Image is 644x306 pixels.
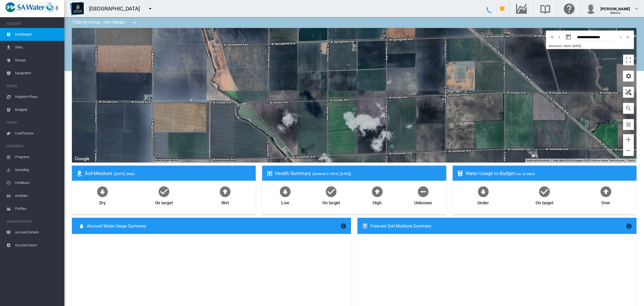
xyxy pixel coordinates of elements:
[623,71,634,81] button: icon-cog
[78,223,85,229] md-icon: icon-water
[312,172,351,176] span: (Sentinel-2 | NDVI, [DATE])
[549,44,570,48] span: Sentinel-2 | NDVI
[89,5,145,12] div: [GEOGRAPHIC_DATA]
[601,198,610,206] div: Over
[563,32,574,42] button: md-calendar
[87,223,340,229] span: Account Water Usage Summary
[15,151,60,163] span: Programs
[6,142,60,151] span: NUTRIENTS
[96,185,109,198] md-icon: icon-arrow-down-bold-circle
[15,189,60,202] span: Analytes
[340,223,347,229] md-icon: icon-information
[15,163,60,176] span: Sampling
[69,17,141,28] div: Filter by Group: - not filtered -
[586,3,596,14] img: profile.jpg
[73,155,91,162] img: Google
[499,5,506,12] md-icon: icon-bell-ring
[563,5,576,12] md-icon: Click here for help
[221,198,229,206] div: Wet
[466,170,632,177] div: Water Usage vs Budget
[414,198,432,206] div: Unknown
[6,118,60,127] span: CROPS
[114,172,135,176] span: ([DATE], Sites)
[15,239,60,252] span: Account Users
[617,34,624,40] button: icon-chevron-right
[15,202,60,215] span: Profiles
[477,185,490,198] md-icon: icon-arrow-down-bold-circle
[158,185,170,198] md-icon: icon-checkbox-marked-circle
[15,127,60,140] span: Coefficients
[147,5,153,12] md-icon: icon-menu-down
[371,185,384,198] md-icon: icon-arrow-up-bold-circle
[626,223,632,229] md-icon: icon-information
[625,105,632,112] md-icon: icon-magnify
[54,5,60,12] md-icon: icon-pin
[362,223,368,229] md-icon: icon-thermometer-lines
[85,170,251,177] div: Soil Moisture
[99,198,106,206] div: Dry
[623,145,634,156] button: Zoom out
[527,159,550,162] button: Keyboard shortcuts
[556,34,562,40] md-icon: icon-chevron-left
[610,11,621,14] span: (Admin)
[15,28,60,41] span: Dashboard
[15,90,60,103] span: Irrigation Plans
[6,217,60,226] span: ADMINISTRATION
[145,3,156,14] button: icon-menu-down
[624,34,631,40] button: icon-chevron-double-right
[70,2,84,15] img: Z
[15,103,60,116] span: Budgets
[15,41,60,54] span: Sites
[623,134,634,145] button: Zoom in
[623,55,634,65] button: Toggle fullscreen view
[539,5,552,12] md-icon: Search the knowledge base
[131,19,138,26] md-icon: icon-menu-down
[538,185,551,198] md-icon: icon-checkbox-marked-circle
[625,34,631,40] md-icon: icon-chevron-double-right
[281,198,289,206] div: Low
[625,121,632,128] md-icon: icon-select-all
[625,73,632,79] md-icon: icon-cog
[73,155,91,162] a: Open this area in Google Maps (opens a new window)
[477,198,489,206] div: Under
[623,103,634,114] button: icon-magnify
[325,185,338,198] md-icon: icon-checkbox-marked-circle
[370,223,626,229] div: Forecast Soil Moisture Summary
[553,159,624,162] span: Map data ©2025 Imagery ©2025 Airbus, Maxar Technologies
[601,4,630,9] div: [PERSON_NAME]
[15,54,60,67] span: Groups
[15,176,60,189] span: Fertilisers
[129,17,140,28] button: icon-menu-down
[623,119,634,130] button: icon-select-all
[373,198,382,206] div: High
[5,2,54,12] img: SA_Water_LOGO.png
[155,198,173,206] div: On target
[6,82,60,90] span: WATER
[219,185,232,198] md-icon: icon-arrow-up-bold-circle
[516,172,535,176] span: (no. of sites)
[556,34,563,40] button: icon-chevron-left
[279,185,292,198] md-icon: icon-arrow-down-bold-circle
[536,198,553,206] div: On target
[266,170,273,177] md-icon: icon-heart-box-outline
[15,226,60,239] span: Account Details
[417,185,430,198] md-icon: icon-minus-circle
[15,67,60,80] span: Equipment
[633,5,640,12] md-icon: icon-chevron-down
[571,44,581,48] span: | [DATE]
[549,34,556,40] button: icon-chevron-double-left
[322,198,340,206] div: On target
[549,34,555,40] md-icon: icon-chevron-double-left
[497,3,508,14] button: icon-bell-ring
[627,159,635,162] a: Terms
[457,170,463,177] md-icon: icon-cup-water
[515,5,528,12] md-icon: Go to the Data Hub
[76,170,83,177] md-icon: icon-map-marker-radius
[599,185,612,198] md-icon: icon-arrow-up-bold-circle
[618,34,624,40] md-icon: icon-chevron-right
[275,170,442,177] div: Health Summary
[6,19,60,28] span: ACCOUNT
